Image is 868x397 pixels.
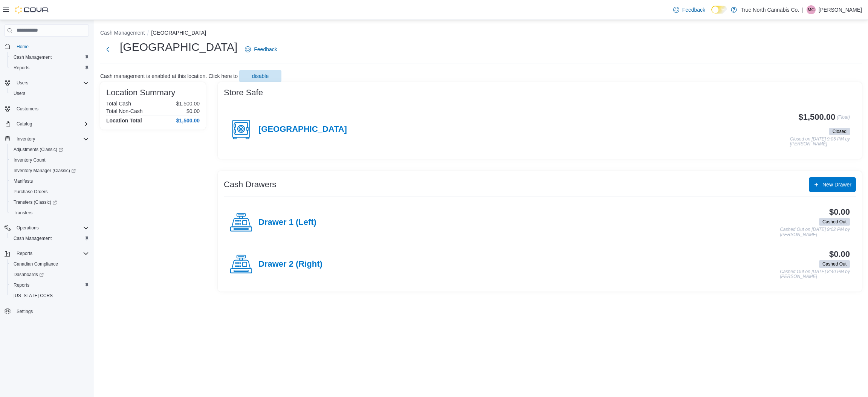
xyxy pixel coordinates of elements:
span: Customers [14,104,89,113]
button: Inventory [14,134,38,144]
img: Cova [15,6,49,14]
h6: Total Non-Cash [106,108,143,114]
span: Adjustments (Classic) [11,145,89,154]
span: Users [11,89,89,98]
span: Cashed Out [819,218,850,226]
button: Cash Management [8,233,92,244]
button: Reports [8,280,92,290]
button: Inventory [2,134,92,144]
button: Operations [14,223,42,232]
a: Inventory Count [11,156,49,165]
h3: $0.00 [829,250,850,259]
a: Dashboards [11,270,47,279]
button: Transfers [8,208,92,218]
button: Reports [14,249,35,258]
a: Inventory Manager (Classic) [11,166,79,175]
a: Transfers (Classic) [11,198,60,207]
span: Settings [14,306,89,316]
a: Users [11,89,28,98]
span: Reports [11,281,89,290]
nav: Complex example [5,38,89,336]
a: Cash Management [11,53,55,62]
span: Catalog [17,121,32,127]
p: $1,500.00 [176,101,200,107]
span: Closed [829,128,850,135]
span: Home [17,44,29,50]
span: Washington CCRS [11,291,89,300]
button: Cash Management [100,30,145,36]
a: Manifests [11,177,36,186]
span: Cash Management [11,53,89,62]
span: Users [14,90,25,96]
h4: [GEOGRAPHIC_DATA] [258,125,347,134]
button: Inventory Count [8,155,92,165]
p: (Float) [837,113,850,126]
span: Inventory Count [14,157,46,163]
span: Manifests [11,177,89,186]
span: MC [808,5,815,14]
button: Customers [2,103,92,114]
button: Users [2,78,92,88]
span: Canadian Compliance [11,260,89,269]
span: Transfers (Classic) [11,198,89,207]
span: Reports [14,65,29,71]
a: Reports [11,63,32,72]
button: Manifests [8,176,92,186]
span: Operations [17,225,39,231]
span: Cashed Out [819,260,850,268]
button: Cash Management [8,52,92,63]
div: Matthew Cross [807,5,816,14]
h1: [GEOGRAPHIC_DATA] [120,40,237,55]
h6: Total Cash [106,101,131,107]
span: Transfers (Classic) [14,199,57,205]
h3: $0.00 [829,208,850,217]
span: Dashboards [11,270,89,279]
span: Closed [833,128,847,135]
span: Transfers [14,210,32,216]
h3: Cash Drawers [224,180,276,189]
a: Transfers (Classic) [8,197,92,208]
span: Operations [14,223,89,232]
a: Reports [11,281,32,290]
span: Feedback [254,46,277,53]
h4: Location Total [106,118,142,124]
p: Cashed Out on [DATE] 8:40 PM by [PERSON_NAME] [780,269,850,279]
h3: $1,500.00 [799,113,836,122]
button: Users [14,78,31,87]
button: Catalog [2,119,92,129]
span: Purchase Orders [14,189,48,195]
span: Catalog [14,119,89,128]
h4: $1,500.00 [176,118,200,124]
p: Cashed Out on [DATE] 9:02 PM by [PERSON_NAME] [780,227,850,237]
span: Inventory [17,136,35,142]
span: Home [14,42,89,51]
span: Inventory [14,134,89,144]
a: Home [14,42,32,51]
span: Cash Management [14,54,52,60]
span: Transfers [11,208,89,217]
button: Reports [8,63,92,73]
h4: Drawer 1 (Left) [258,218,316,228]
button: Users [8,88,92,99]
button: [GEOGRAPHIC_DATA] [151,30,206,36]
span: Reports [17,250,32,257]
nav: An example of EuiBreadcrumbs [100,29,862,38]
span: New Drawer [822,181,851,188]
button: Home [2,41,92,52]
span: Settings [17,308,33,315]
p: Closed on [DATE] 9:05 PM by [PERSON_NAME] [790,137,850,147]
button: Next [100,42,115,57]
button: Catalog [14,119,35,128]
span: Cashed Out [822,218,847,225]
button: New Drawer [809,177,856,192]
h3: Location Summary [106,88,175,97]
span: Customers [17,106,38,112]
span: Dashboards [14,272,44,278]
h3: Store Safe [224,88,263,97]
span: Reports [11,63,89,72]
button: Canadian Compliance [8,259,92,269]
a: [US_STATE] CCRS [11,291,56,300]
span: Manifests [14,178,33,184]
input: Dark Mode [711,6,727,14]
